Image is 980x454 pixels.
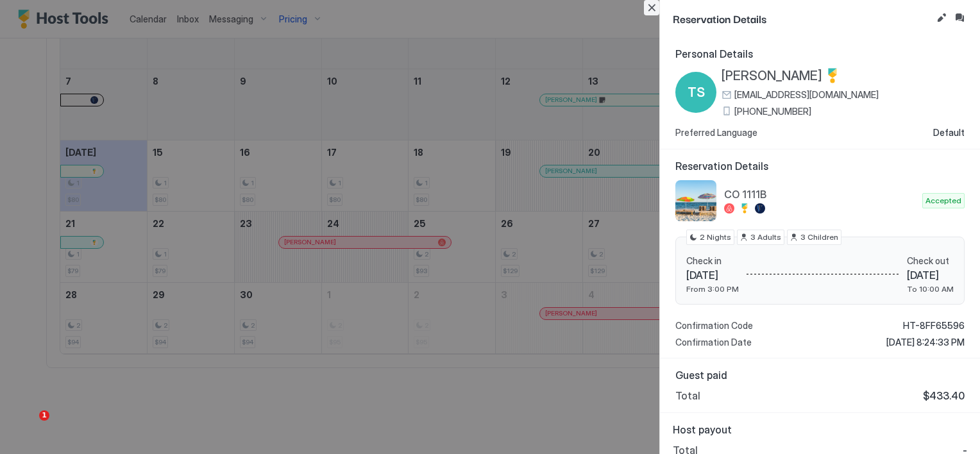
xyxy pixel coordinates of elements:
span: Host payout [673,423,967,436]
span: [DATE] 8:24:33 PM [886,337,965,348]
span: [EMAIL_ADDRESS][DOMAIN_NAME] [734,89,879,101]
span: CO 1111B [724,188,917,201]
span: HT-8FF65596 [903,320,965,332]
span: Default [933,127,965,139]
span: 1 [39,410,49,421]
span: TS [688,83,705,102]
span: Personal Details [675,47,965,60]
span: 3 Adults [750,231,781,243]
span: [DATE] [907,269,954,282]
button: Inbox [952,10,967,26]
span: Preferred Language [675,127,757,139]
span: Accepted [925,195,961,206]
span: Confirmation Date [675,337,752,348]
span: 3 Children [800,231,838,243]
span: $433.40 [923,389,965,402]
span: To 10:00 AM [907,284,954,294]
button: Edit reservation [934,10,949,26]
span: Total [675,389,700,402]
span: Reservation Details [675,160,965,172]
span: Check out [907,255,954,267]
span: 2 Nights [700,231,731,243]
iframe: Intercom live chat [13,410,44,441]
span: Confirmation Code [675,320,753,332]
div: listing image [675,180,716,221]
span: From 3:00 PM [686,284,739,294]
span: [PHONE_NUMBER] [734,106,811,117]
span: Check in [686,255,739,267]
span: [PERSON_NAME] [722,68,822,84]
span: [DATE] [686,269,739,282]
span: Guest paid [675,369,965,382]
span: Reservation Details [673,10,931,26]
